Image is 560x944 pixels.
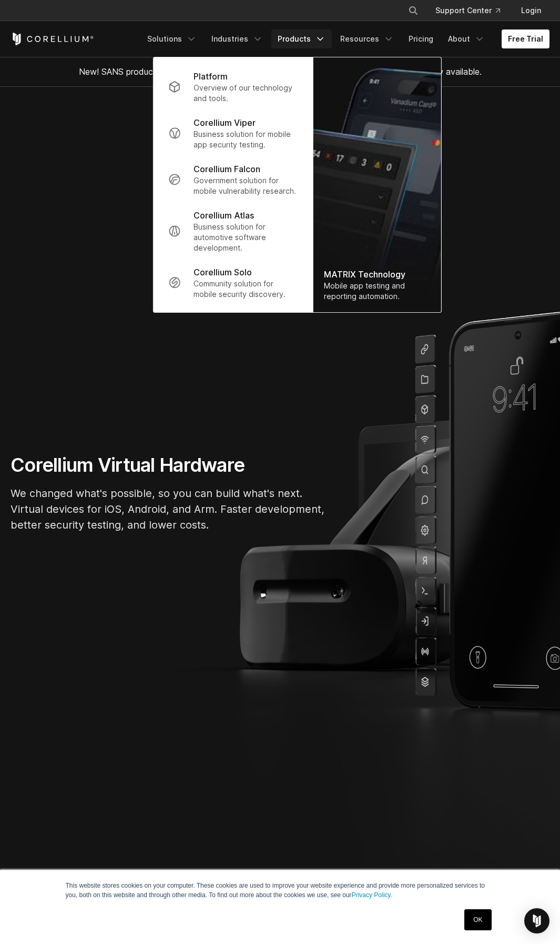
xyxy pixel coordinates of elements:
p: Platform [194,70,228,83]
p: Corellium Solo [194,266,252,279]
p: Business solution for automotive software development. [194,222,298,253]
div: Navigation Menu [141,29,549,48]
button: Search [404,1,423,20]
p: We changed what's possible, so you can build what's next. Virtual devices for iOS, Android, and A... [11,485,326,533]
p: Business solution for mobile app security testing. [194,129,298,150]
a: Corellium Falcon Government solution for mobile vulnerability research. [160,156,307,203]
a: Login [513,1,549,20]
a: Resources [334,29,400,48]
a: Industries [205,29,269,48]
a: Corellium Viper Business solution for mobile app security testing. [160,110,307,156]
a: About [442,29,491,48]
a: Support Center [427,1,508,20]
a: Pricing [402,29,440,48]
p: Community solution for mobile security discovery. [194,279,298,300]
p: Corellium Viper [194,116,256,129]
a: Privacy Policy. [352,891,392,899]
a: Products [271,29,332,48]
div: Open Intercom Messenger [524,908,549,933]
p: This website stores cookies on your computer. These cookies are used to improve your website expe... [66,881,495,900]
div: MATRIX Technology [324,268,431,281]
a: Free Trial [502,29,549,48]
p: Corellium Falcon [194,163,260,175]
div: Mobile app testing and reporting automation. [324,281,431,302]
p: Overview of our technology and tools. [194,83,298,104]
a: Corellium Home [11,33,94,45]
a: Solutions [141,29,203,48]
p: Corellium Atlas [194,209,254,222]
p: Government solution for mobile vulnerability research. [194,175,298,196]
img: Matrix_WebNav_1x [313,57,441,312]
a: Corellium Atlas Business solution for automotive software development. [160,203,307,260]
a: MATRIX Technology Mobile app testing and reporting automation. [313,57,441,312]
a: Corellium Solo Community solution for mobile security discovery. [160,260,307,306]
h1: Corellium Virtual Hardware [11,453,326,477]
a: OK [464,909,491,930]
span: New! SANS product review now available. [79,66,482,77]
a: Platform Overview of our technology and tools. [160,64,307,110]
div: Navigation Menu [395,1,549,20]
